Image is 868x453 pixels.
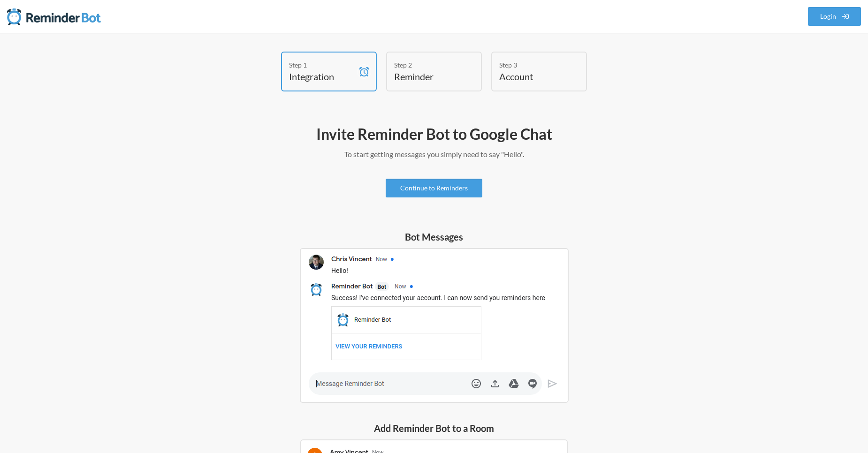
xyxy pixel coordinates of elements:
[808,7,861,26] a: Login
[162,149,706,160] p: To start getting messages you simply need to say "Hello".
[300,422,568,435] h5: Add Reminder Bot to a Room
[7,7,101,26] img: Reminder Bot
[289,70,355,83] h4: Integration
[162,124,706,144] h2: Invite Reminder Bot to Google Chat
[499,70,565,83] h4: Account
[394,70,460,83] h4: Reminder
[300,230,569,243] h5: Bot Messages
[394,60,460,70] div: Step 2
[499,60,565,70] div: Step 3
[386,179,482,197] a: Continue to Reminders
[289,60,355,70] div: Step 1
